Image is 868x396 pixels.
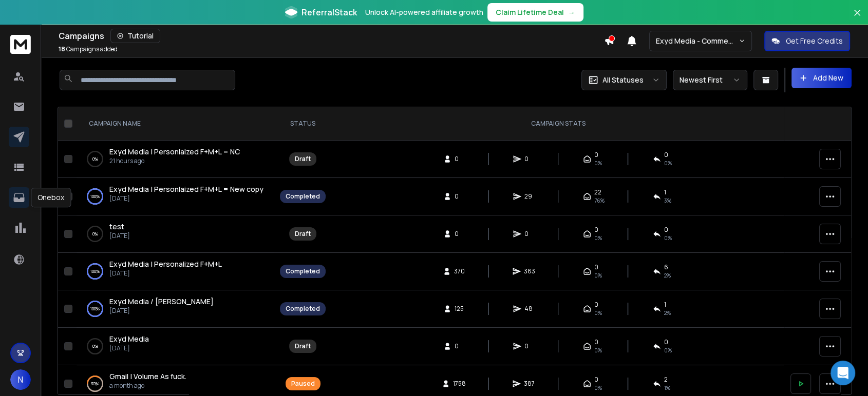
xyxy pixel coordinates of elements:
th: CAMPAIGN STATS [332,107,784,141]
p: 100 % [90,191,100,202]
span: 0% [594,309,602,317]
span: 0% [594,234,602,242]
a: Exyd Media [109,334,149,344]
span: 0 [664,338,668,346]
span: 0 [664,226,668,234]
th: CAMPAIGN NAME [77,107,274,141]
span: Exyd Media / [PERSON_NAME] [109,296,214,306]
span: 2 % [664,271,671,280]
span: 0 [524,342,535,350]
span: 125 [455,305,465,313]
span: 0 [524,155,535,163]
span: 18 [59,45,65,53]
p: [DATE] [109,232,130,240]
div: Completed [286,267,320,275]
button: Claim Lifetime Deal→ [487,3,583,22]
a: Exyd Media | Personalized F+M+L [109,259,222,269]
p: 0 % [92,229,98,239]
span: 1 [664,301,666,309]
span: 0 [594,338,598,346]
div: Onebox [31,188,71,207]
p: Get Free Credits [786,36,843,46]
span: 0 [594,301,598,309]
span: 22 [594,188,601,196]
span: 0 [594,263,598,271]
span: 2 % [664,309,671,317]
button: Newest First [673,70,747,90]
button: Tutorial [110,29,160,43]
span: 0 [455,192,465,201]
span: 0% [664,346,672,354]
span: 76 % [594,196,605,205]
span: 1 [664,188,666,196]
td: 0%test[DATE] [77,215,274,253]
span: 0 [594,226,598,234]
span: 0% [664,234,672,242]
td: 0%Exyd Media | Personlaized F+M+L = NC21 hours ago [77,141,274,178]
button: Get Free Credits [764,31,850,51]
p: [DATE] [109,194,263,203]
th: STATUS [274,107,332,141]
button: Close banner [851,6,864,31]
p: 0 % [92,154,98,164]
p: All Statuses [602,75,644,85]
a: Exyd Media | Personlaized F+M+L = New copy [109,184,263,194]
p: 100 % [90,304,100,314]
span: 0 [455,230,465,238]
span: 0 [594,375,598,384]
span: 48 [524,305,535,313]
div: Paused [291,380,315,388]
span: ReferralStack [301,6,357,18]
div: Completed [286,305,320,313]
div: Campaigns [59,29,604,43]
span: 363 [524,267,535,275]
span: Exyd Media | Personalized F+M+L [109,259,222,269]
span: 387 [524,380,535,388]
span: 0 [524,230,535,238]
p: 100 % [90,266,100,276]
p: Unlock AI-powered affiliate growth [365,7,483,17]
span: 370 [454,267,465,275]
p: [DATE] [109,344,149,352]
div: Open Intercom Messenger [831,361,855,385]
span: 1 % [664,384,670,392]
span: 0% [594,346,602,354]
span: 0 [455,342,465,350]
p: Exyd Media - Commercial Cleaning [656,36,739,46]
div: Draft [295,342,311,350]
a: Gmail | Volume As fuck. [109,371,186,382]
p: Campaigns added [59,45,118,53]
td: 0%Exyd Media[DATE] [77,328,274,365]
td: 100%Exyd Media / [PERSON_NAME][DATE] [77,290,274,328]
div: Draft [295,230,311,238]
p: 21 hours ago [109,157,240,165]
a: Exyd Media / [PERSON_NAME] [109,296,214,307]
span: 2 [664,375,668,384]
a: Exyd Media | Personlaized F+M+L = NC [109,147,240,157]
td: 100%Exyd Media | Personlaized F+M+L = New copy[DATE] [77,178,274,215]
a: test [109,222,124,232]
span: 3 % [664,196,671,205]
div: Draft [295,155,311,163]
span: 0 [664,151,668,159]
span: Exyd Media [109,334,149,344]
span: 0% [594,159,602,167]
button: N [10,369,31,390]
p: [DATE] [109,307,214,315]
span: 6 [664,263,668,271]
span: 1758 [453,380,466,388]
button: Add New [791,68,852,88]
span: 0% [664,159,672,167]
span: test [109,222,124,231]
span: 0% [594,271,602,280]
p: a month ago [109,382,186,390]
p: 35 % [91,379,99,389]
span: → [568,7,575,17]
span: 0 [455,155,465,163]
span: 29 [524,192,535,201]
